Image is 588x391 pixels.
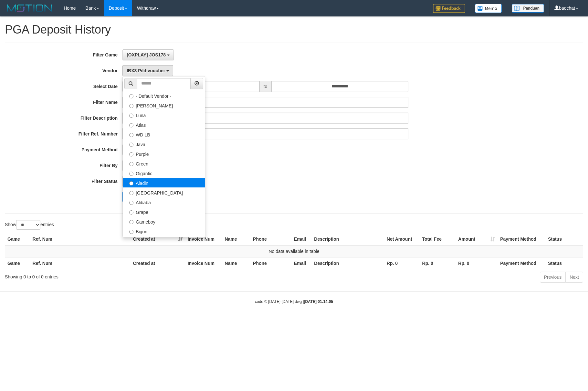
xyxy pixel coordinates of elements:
[123,139,205,149] label: Java
[123,178,205,187] label: Aladin
[545,257,583,269] th: Status
[129,133,133,137] input: WD LB
[291,233,311,245] th: Email
[129,123,133,127] input: Atlas
[250,257,291,269] th: Phone
[304,299,333,304] strong: [DATE] 01:14:05
[565,272,583,283] a: Next
[384,233,420,245] th: Net Amount
[433,4,465,13] img: Feedback.jpg
[123,216,205,226] label: Gameboy
[259,81,272,92] span: to
[129,162,133,166] input: Green
[123,226,205,236] label: Bigon
[129,114,133,118] input: Luna
[123,187,205,197] label: [GEOGRAPHIC_DATA]
[250,233,291,245] th: Phone
[311,233,384,245] th: Description
[129,191,133,195] input: [GEOGRAPHIC_DATA]
[185,233,222,245] th: Invoice Num
[545,233,583,245] th: Status
[498,233,545,245] th: Payment Method
[129,104,133,108] input: [PERSON_NAME]
[127,52,166,57] span: [OXPLAY] JOS178
[129,172,133,176] input: Gigantic
[456,257,498,269] th: Rp. 0
[384,257,420,269] th: Rp. 0
[456,233,498,245] th: Amount: activate to sort column ascending
[498,257,545,269] th: Payment Method
[420,257,456,269] th: Rp. 0
[5,23,583,36] h1: PGA Deposit History
[129,94,133,98] input: - Default Vendor -
[123,100,205,110] label: [PERSON_NAME]
[123,197,205,207] label: Alibaba
[475,4,502,13] img: Button%20Memo.svg
[129,210,133,215] input: Grape
[131,257,185,269] th: Created at
[311,257,384,269] th: Description
[129,201,133,205] input: Alibaba
[123,158,205,168] label: Green
[129,143,133,147] input: Java
[123,207,205,216] label: Grape
[222,233,250,245] th: Name
[123,91,205,100] label: - Default Vendor -
[123,149,205,158] label: Purple
[129,230,133,234] input: Bigon
[123,168,205,178] label: Gigantic
[5,3,54,13] img: MOTION_logo.png
[129,220,133,224] input: Gameboy
[127,68,165,73] span: IBX3 Pilihvoucher
[131,233,185,245] th: Created at: activate to sort column ascending
[512,4,544,13] img: panduan.png
[129,152,133,156] input: Purple
[255,299,333,304] small: code © [DATE]-[DATE] dwg |
[129,181,133,185] input: Aladin
[123,110,205,120] label: Luna
[123,120,205,129] label: Atlas
[420,233,456,245] th: Total Fee
[291,257,311,269] th: Email
[122,49,174,60] button: [OXPLAY] JOS178
[222,257,250,269] th: Name
[123,236,205,246] label: Allstar
[185,257,222,269] th: Invoice Num
[123,129,205,139] label: WD LB
[540,272,566,283] a: Previous
[5,245,583,257] td: No data available in table
[122,65,173,76] button: IBX3 Pilihvoucher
